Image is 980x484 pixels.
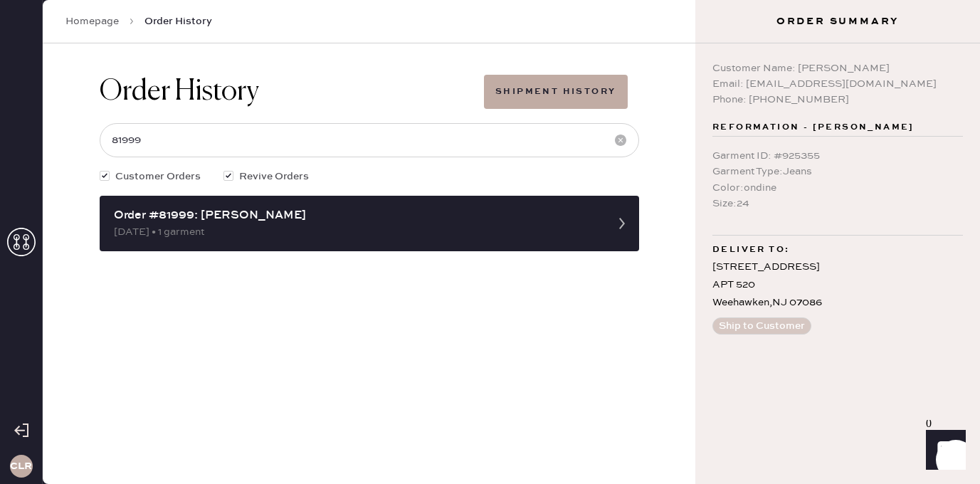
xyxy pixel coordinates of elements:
div: Order #81999: [PERSON_NAME] [114,207,599,224]
div: Garment Type : Jeans [712,164,963,179]
div: Size : 24 [712,196,963,211]
iframe: Front Chat [912,420,974,481]
div: Color : ondine [712,180,963,196]
div: Garment ID : # 925355 [712,148,963,164]
span: Customer Orders [115,169,201,184]
h1: Order History [100,75,259,109]
div: Customer Name: [PERSON_NAME] [712,60,963,76]
div: [DATE] • 1 garment [114,224,599,240]
div: [STREET_ADDRESS] APT 520 Weehawken , NJ 07086 [712,258,963,312]
span: Order History [144,14,212,28]
h3: Order Summary [695,14,980,28]
a: Homepage [65,14,119,28]
div: Phone: [PHONE_NUMBER] [712,92,963,107]
input: Search by order number, customer name, email or phone number [100,123,639,157]
span: Deliver to: [712,241,789,258]
span: Revive Orders [239,169,309,184]
button: Ship to Customer [712,317,811,335]
div: Email: [EMAIL_ADDRESS][DOMAIN_NAME] [712,76,963,92]
span: Reformation - [PERSON_NAME] [712,119,915,136]
button: Shipment History [484,75,627,109]
h3: CLR [10,461,32,471]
